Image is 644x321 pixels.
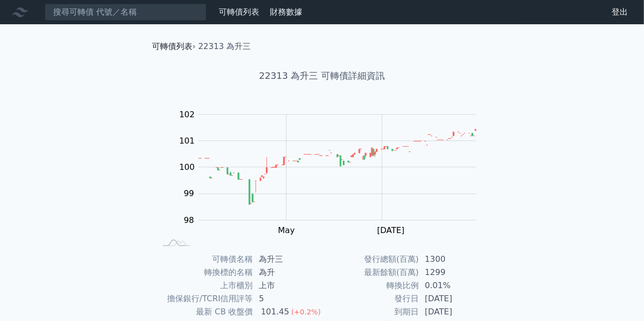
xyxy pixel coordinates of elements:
[253,279,322,292] td: 上市
[253,292,322,305] td: 5
[322,305,419,318] td: 到期日
[219,7,259,17] a: 可轉債列表
[253,253,322,266] td: 為升三
[270,7,302,17] a: 財務數據
[156,266,253,279] td: 轉換標的名稱
[419,305,488,318] td: [DATE]
[168,110,492,235] g: Chart
[322,279,419,292] td: 轉換比例
[419,279,488,292] td: 0.01%
[144,69,500,83] h1: 22313 為升三 可轉債詳細資訊
[156,279,253,292] td: 上市櫃別
[152,41,192,51] a: 可轉債列表
[259,305,291,318] div: 101.45
[184,189,194,199] tspan: 99
[291,308,320,316] span: (+0.2%)
[179,162,195,172] tspan: 100
[322,253,419,266] td: 發行總額(百萬)
[198,129,476,205] g: Series
[253,266,322,279] td: 為升
[419,292,488,305] td: [DATE]
[152,40,195,53] li: ›
[198,40,251,53] li: 22313 為升三
[179,136,195,146] tspan: 101
[322,292,419,305] td: 發行日
[377,225,405,235] tspan: [DATE]
[419,266,488,279] td: 1299
[184,215,194,225] tspan: 98
[278,225,295,235] tspan: May
[419,253,488,266] td: 1300
[45,4,207,21] input: 搜尋可轉債 代號／名稱
[322,266,419,279] td: 最新餘額(百萬)
[156,305,253,318] td: 最新 CB 收盤價
[156,253,253,266] td: 可轉債名稱
[603,4,636,20] a: 登出
[179,110,195,119] tspan: 102
[156,292,253,305] td: 擔保銀行/TCRI信用評等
